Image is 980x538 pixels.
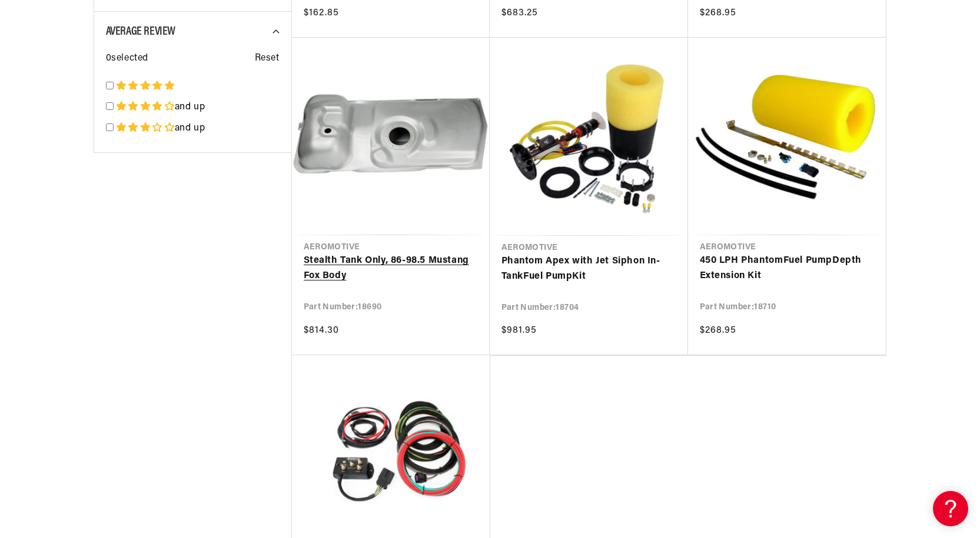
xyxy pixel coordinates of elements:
[175,123,205,133] span: and up
[106,51,148,66] span: 0 selected
[304,253,478,283] a: Stealth Tank Only, 86-98.5 Mustang Fox Body
[700,253,874,283] a: 450 LPH PhantomFuel PumpDepth Extension Kit
[501,254,676,284] a: Phantom Apex with Jet Siphon In-TankFuel PumpKit
[175,102,205,112] span: and up
[255,51,280,66] span: Reset
[106,26,175,38] span: Average Review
